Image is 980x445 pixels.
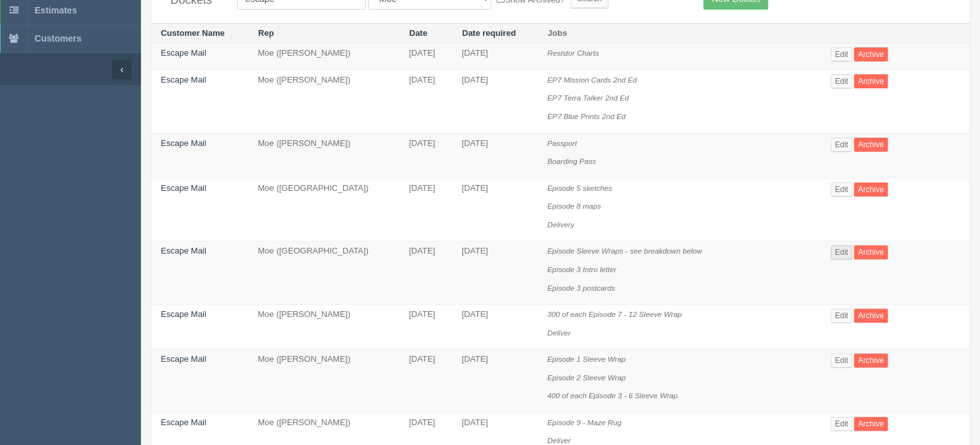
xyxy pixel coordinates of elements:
a: Archive [854,309,887,323]
i: 300 of each Episode 7 - 12 Sleeve Wrap [547,310,682,318]
td: [DATE] [399,350,452,413]
td: [DATE] [452,350,538,413]
a: Edit [831,74,852,88]
a: Archive [854,138,887,152]
i: Episode 1 Sleeve Wrap [547,355,625,363]
i: Delivery [547,220,574,229]
a: Archive [854,74,887,88]
td: [DATE] [452,70,538,133]
i: Episode 3 Intro letter [547,265,616,273]
a: Archive [854,245,887,259]
a: Archive [854,182,887,197]
a: Escape Mail [161,48,206,58]
td: [DATE] [452,241,538,305]
i: Passport [547,139,576,147]
td: Moe ([PERSON_NAME]) [248,44,399,70]
td: [DATE] [399,70,452,133]
a: Edit [831,47,852,61]
td: Moe ([GEOGRAPHIC_DATA]) [248,241,399,305]
th: Jobs [537,23,821,44]
i: 400 of each Episode 3 - 6 Sleeve Wrap [547,391,677,400]
a: Escape Mail [161,75,206,85]
i: Episode 9 - Maze Rug [547,418,621,426]
td: Moe ([PERSON_NAME]) [248,305,399,350]
i: Episode Sleeve Wraps - see breakdown below [547,247,702,255]
a: Edit [831,417,852,431]
a: Escape Mail [161,354,206,364]
a: Edit [831,182,852,197]
i: Resistor Charts [547,49,599,57]
a: Archive [854,417,887,431]
i: Episode 2 Sleeve Wrap [547,373,625,382]
a: Escape Mail [161,309,206,319]
td: Moe ([PERSON_NAME]) [248,133,399,178]
a: Escape Mail [161,138,206,148]
td: [DATE] [452,305,538,350]
td: [DATE] [399,305,452,350]
i: Episode 5 sketches [547,184,612,192]
td: Moe ([PERSON_NAME]) [248,350,399,413]
td: Moe ([GEOGRAPHIC_DATA]) [248,178,399,241]
a: Customer Name [161,28,225,38]
i: Deliver [547,328,570,337]
i: EP7 Blue Prints 2nd Ed [547,112,625,120]
td: [DATE] [399,133,452,178]
a: Escape Mail [161,246,206,255]
i: Deliver [547,436,570,444]
i: EP7 Terra Talker 2nd Ed [547,93,628,102]
a: Date [409,28,427,38]
a: Escape Mail [161,183,206,193]
i: Episode 3 postcards [547,284,615,292]
span: Customers [35,33,81,44]
a: Edit [831,353,852,368]
td: [DATE] [452,44,538,70]
a: Rep [258,28,274,38]
a: Archive [854,47,887,61]
td: [DATE] [452,133,538,178]
td: [DATE] [399,241,452,305]
a: Date required [462,28,516,38]
td: [DATE] [452,178,538,241]
i: Episode 8 maps [547,202,601,210]
i: EP7 Mission Cards 2nd Ed [547,76,637,84]
a: Edit [831,138,852,152]
td: [DATE] [399,178,452,241]
td: Moe ([PERSON_NAME]) [248,70,399,133]
a: Edit [831,309,852,323]
td: [DATE] [399,44,452,70]
span: Estimates [35,5,77,15]
a: Archive [854,353,887,368]
a: Edit [831,245,852,259]
a: Escape Mail [161,417,206,427]
i: Boarding Pass [547,157,596,165]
